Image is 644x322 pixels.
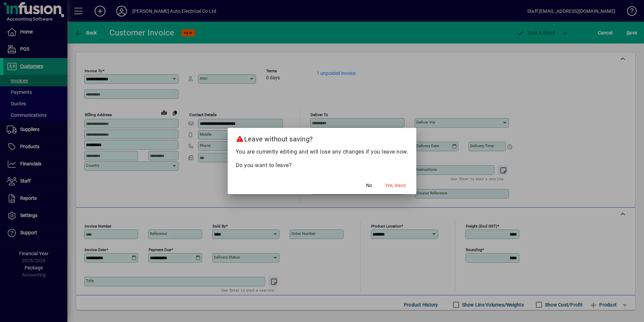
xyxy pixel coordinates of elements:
[236,161,409,169] p: Do you want to leave?
[228,128,417,147] h2: Leave without saving?
[383,179,408,191] button: Yes, leave
[358,179,380,191] button: No
[366,182,372,189] span: No
[385,182,406,189] span: Yes, leave
[236,148,409,156] p: You are currently editing and will lose any changes if you leave now.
